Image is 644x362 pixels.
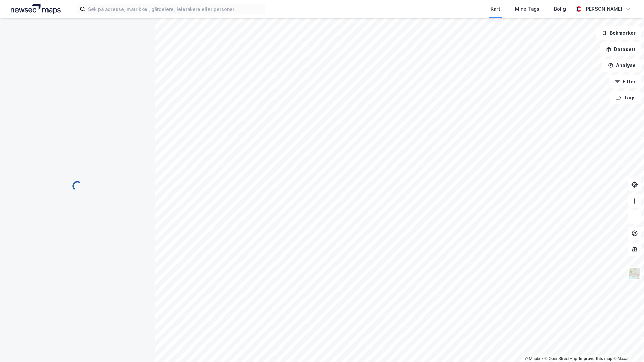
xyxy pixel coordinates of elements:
[584,5,622,13] div: [PERSON_NAME]
[491,5,500,13] div: Kart
[610,330,644,362] div: Kontrollprogram for chat
[579,356,612,361] a: Improve this map
[610,91,641,104] button: Tags
[85,4,265,14] input: Søk på adresse, matrikkel, gårdeiere, leietakere eller personer
[11,4,61,14] img: logo.a4113a55bc3d86da70a041830d287a7e.svg
[596,26,641,40] button: Bokmerker
[554,5,566,13] div: Bolig
[515,5,539,13] div: Mine Tags
[610,330,644,362] iframe: Chat Widget
[609,75,641,88] button: Filter
[628,267,641,280] img: Z
[72,181,83,191] img: spinner.a6d8c91a73a9ac5275cf975e30b51cfb.svg
[525,356,543,361] a: Mapbox
[600,42,641,56] button: Datasett
[545,356,577,361] a: OpenStreetMap
[602,59,641,72] button: Analyse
